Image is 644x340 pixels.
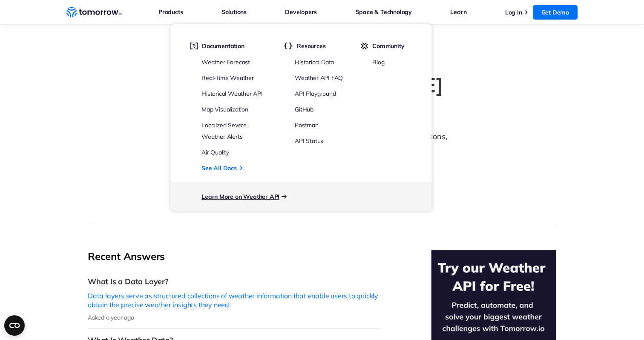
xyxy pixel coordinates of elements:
[283,42,293,50] img: brackets.svg
[88,250,380,263] h2: Recent Answers
[88,277,380,286] h3: What Is a Data Layer?
[158,6,183,17] a: Products
[450,6,466,17] a: Learn
[201,106,248,113] a: Map Visualization
[295,121,319,129] a: Postman
[201,58,250,66] a: Weather Forecast
[295,58,334,66] a: Historical Data
[295,74,343,82] a: Weather API FAQ
[356,6,412,17] a: Space & Technology
[372,58,384,66] a: Blog
[201,74,254,82] a: Real-Time Weather
[66,6,122,19] a: Home link
[88,270,380,329] a: What Is a Data Layer?Data layers serve as structured collections of weather information that enab...
[190,42,198,50] img: doc.svg
[201,121,247,140] a: Localized Severe Weather Alerts
[295,137,323,145] a: API Status
[202,42,244,50] span: Documentation
[285,6,317,17] a: Developers
[372,42,404,50] span: Community
[297,42,325,50] span: Resources
[295,106,313,113] a: GitHub
[533,5,578,20] a: Get Demo
[201,149,229,156] a: Air Quality
[201,90,263,97] a: Historical Weather API
[505,9,522,16] a: Log In
[4,315,25,336] button: Open CMP widget
[201,193,279,200] a: Learn More on Weather API
[295,90,336,97] a: API Playground
[201,163,237,174] a: See All Docs
[88,291,380,309] p: Data layers serve as structured collections of weather information that enable users to quickly o...
[221,6,247,17] a: Solutions
[88,314,380,321] p: Asked a year ago
[361,42,368,50] img: tio-c.svg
